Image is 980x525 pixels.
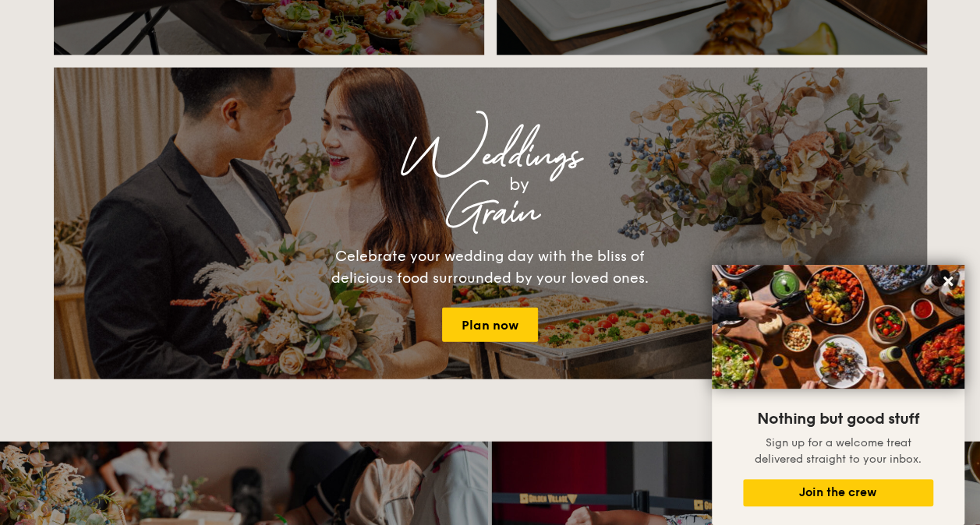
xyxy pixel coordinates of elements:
[936,269,961,294] button: Close
[315,245,666,289] div: Celebrate your wedding day with the bliss of delicious food surrounded by your loved ones.
[757,410,919,428] span: Nothing but good stuff
[712,265,964,389] img: DSC07876-Edit02-Large.jpeg
[743,479,933,506] button: Join the crew
[191,143,790,171] div: Weddings
[249,171,790,199] div: by
[191,199,790,227] div: Grain
[755,436,922,466] span: Sign up for a welcome treat delivered straight to your inbox.
[442,308,538,342] a: Plan now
